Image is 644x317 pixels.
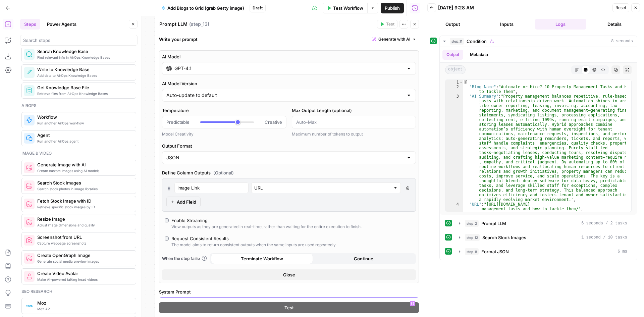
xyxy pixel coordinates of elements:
span: Add data to AirOps Knowledge Bases [37,73,130,78]
span: 6 seconds / 2 tasks [581,220,627,226]
div: The model aims to return consistent outputs when the same inputs are used repeatedly. [171,242,336,248]
span: Test [284,304,294,311]
div: Model Creativity [162,131,286,137]
label: Temperature [162,107,286,114]
div: 4 [445,202,463,211]
button: Test [377,20,397,29]
input: Request Consistent ResultsThe model aims to return consistent outputs when the same inputs are us... [165,236,169,241]
button: Generate with AI [370,35,419,44]
button: Test [159,302,419,313]
img: pyizt6wx4h99f5rkgufsmugliyey [26,255,33,262]
span: Find relevant info in AirOps Knowledge Bases [37,55,130,60]
div: Request Consistent Results [171,235,229,242]
button: Test Workflow [323,3,367,13]
span: Test [386,21,394,27]
span: Retrieve files from AirOps Knowledge Bases [37,91,130,96]
a: When the step fails: [162,256,207,262]
span: Create Video Avatar [37,270,130,277]
span: Fetch Stock Image with ID [37,198,130,204]
span: Toggle code folding, rows 1 through 159 [459,80,463,85]
span: Add Blogs to Grid (grab Getty image) [167,5,244,11]
div: Image & video [21,150,136,156]
span: Screenshot from URL [37,234,130,241]
span: Search Stock Images [37,179,130,186]
span: Prompt LLM [481,220,506,227]
button: Details [589,19,640,30]
input: Search steps [23,37,135,44]
span: Format JSON [481,248,509,255]
span: Add Field [177,199,196,205]
span: Creative [265,119,282,125]
span: step_8 [465,248,479,255]
span: Condition [467,38,487,45]
span: Draft [253,5,263,11]
button: Power Agents [43,19,80,30]
input: JSON [166,154,404,161]
span: Search Stock Images [482,234,526,241]
img: rmejigl5z5mwnxpjlfq225817r45 [26,273,33,280]
span: Search stock photos in image libraries [37,186,130,192]
div: Write your prompt [155,32,423,46]
span: Run another AirOps workflow [37,120,130,126]
label: Max Output Length (optional) [292,107,416,114]
textarea: Prompt LLM [159,21,187,28]
label: AI Model [162,53,416,60]
input: Auto-Max [296,119,412,125]
span: Test Workflow [333,5,363,11]
input: Auto-update to default [166,92,404,99]
span: (Optional) [213,169,234,176]
span: Moz API [37,306,130,312]
span: Create OpenGraph Image [37,252,130,259]
span: Get Knowledge Base File [37,84,130,91]
span: Create custom images using AI models [37,168,130,173]
span: Reset [615,5,626,11]
button: Inputs [481,19,533,30]
div: Maximum number of tokens to output [292,131,416,137]
button: Add Blogs to Grid (grab Getty image) [157,3,248,13]
input: Select a model [174,65,404,72]
span: Adjust image dimensions and quality [37,222,130,228]
div: Enable Streaming [171,217,208,224]
button: Add Field [166,197,201,207]
div: 8 seconds [440,47,637,260]
button: 6 ms [455,246,631,257]
div: 1 [445,80,463,85]
button: Close [162,269,416,280]
div: 5 [445,211,463,216]
span: Generate with AI [378,36,410,42]
span: 1 second / 10 tasks [581,234,627,241]
input: URL [254,184,390,191]
span: Capture webpage screenshots [37,241,130,246]
label: Define Column Outputs [162,169,416,176]
span: step_12 [465,234,480,241]
span: Terminate Workflow [241,255,283,262]
div: Seo research [21,288,136,295]
span: Close [283,271,295,278]
button: 6 seconds / 2 tasks [455,218,631,229]
div: 3 [445,94,463,202]
label: System Prompt [159,288,419,295]
button: Continue [313,253,415,264]
span: Search Knowledge Base [37,48,130,55]
span: Generate Image with AI [37,161,130,168]
button: Reset [612,3,629,12]
label: Output Format [162,143,416,149]
span: Retrieve specific stock images by ID [37,204,130,210]
span: Run another AirOps agent [37,139,130,144]
div: Airops [21,103,136,109]
span: Continue [354,255,373,262]
span: Publish [385,5,400,11]
input: Field Name [177,184,246,191]
span: step_2 [465,220,479,227]
button: Output [442,50,463,60]
span: Moz [37,300,130,306]
span: Write to Knowledge Base [37,66,130,73]
label: AI Model Version [162,80,416,87]
button: 8 seconds [440,36,637,47]
button: Output [427,19,479,30]
button: Steps [20,19,40,30]
span: object [445,65,466,74]
span: Predictable [166,119,190,125]
input: Enable StreamingView outputs as they are generated in real-time, rather than waiting for the enti... [165,218,169,222]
